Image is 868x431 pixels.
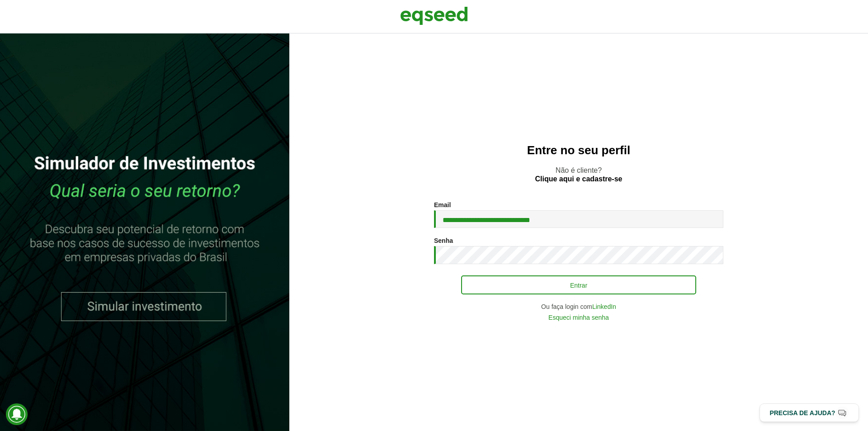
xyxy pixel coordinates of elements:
a: LinkedIn [592,303,616,310]
label: Email [434,202,451,208]
button: Entrar [461,275,696,294]
img: EqSeed Logo [400,5,468,27]
a: Esqueci minha senha [548,314,609,321]
a: Clique aqui e cadastre-se [535,175,623,183]
p: Não é cliente? [307,166,850,183]
h2: Entre no seu perfil [307,144,850,157]
label: Senha [434,237,453,244]
div: Ou faça login com [434,303,723,310]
